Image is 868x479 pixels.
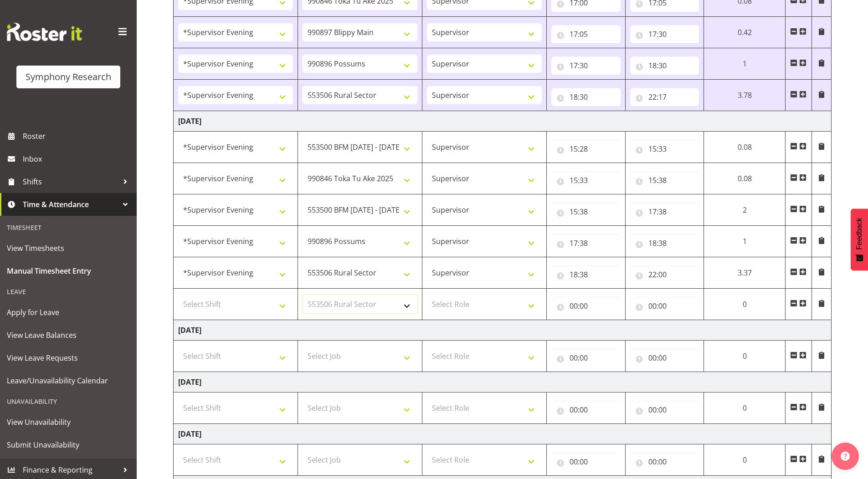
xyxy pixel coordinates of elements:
[7,438,130,452] span: Submit Unavailability
[704,392,786,424] td: 0
[630,56,699,75] input: Click to select...
[704,48,786,80] td: 1
[23,129,132,143] span: Roster
[551,56,621,75] input: Click to select...
[7,306,130,319] span: Apply for Leave
[704,226,786,257] td: 1
[551,140,621,158] input: Click to select...
[2,411,134,433] a: View Unavailability
[551,453,621,471] input: Click to select...
[2,282,134,301] div: Leave
[630,265,699,284] input: Click to select...
[630,171,699,189] input: Click to select...
[23,175,118,189] span: Shifts
[7,264,130,278] span: Manual Timesheet Entry
[2,301,134,324] a: Apply for Leave
[2,392,134,411] div: Unavailability
[7,415,130,429] span: View Unavailability
[704,132,786,163] td: 0.08
[2,369,134,392] a: Leave/Unavailability Calendar
[7,23,82,41] img: Rosterit website logo
[2,433,134,456] a: Submit Unavailability
[630,203,699,221] input: Click to select...
[26,70,111,84] div: Symphony Research
[630,453,699,471] input: Click to select...
[704,194,786,226] td: 2
[855,218,863,250] span: Feedback
[23,463,118,477] span: Finance & Reporting
[2,218,134,237] div: Timesheet
[704,80,786,111] td: 3.78
[630,25,699,43] input: Click to select...
[7,351,130,365] span: View Leave Requests
[23,152,132,166] span: Inbox
[551,25,621,43] input: Click to select...
[630,401,699,419] input: Click to select...
[174,424,832,444] td: [DATE]
[174,372,832,392] td: [DATE]
[551,171,621,189] input: Click to select...
[551,234,621,252] input: Click to select...
[841,452,850,461] img: help-xxl-2.png
[704,163,786,194] td: 0.08
[851,209,868,270] button: Feedback - Show survey
[7,328,130,342] span: View Leave Balances
[551,297,621,315] input: Click to select...
[551,349,621,367] input: Click to select...
[2,324,134,347] a: View Leave Balances
[7,374,130,387] span: Leave/Unavailability Calendar
[174,320,832,341] td: [DATE]
[551,265,621,284] input: Click to select...
[7,241,130,255] span: View Timesheets
[23,198,118,211] span: Time & Attendance
[704,257,786,289] td: 3.37
[704,444,786,476] td: 0
[2,260,134,282] a: Manual Timesheet Entry
[551,88,621,106] input: Click to select...
[630,297,699,315] input: Click to select...
[2,347,134,369] a: View Leave Requests
[551,401,621,419] input: Click to select...
[704,289,786,320] td: 0
[174,111,832,132] td: [DATE]
[704,17,786,48] td: 0.42
[630,349,699,367] input: Click to select...
[551,203,621,221] input: Click to select...
[704,341,786,372] td: 0
[630,140,699,158] input: Click to select...
[630,234,699,252] input: Click to select...
[2,237,134,260] a: View Timesheets
[630,88,699,106] input: Click to select...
